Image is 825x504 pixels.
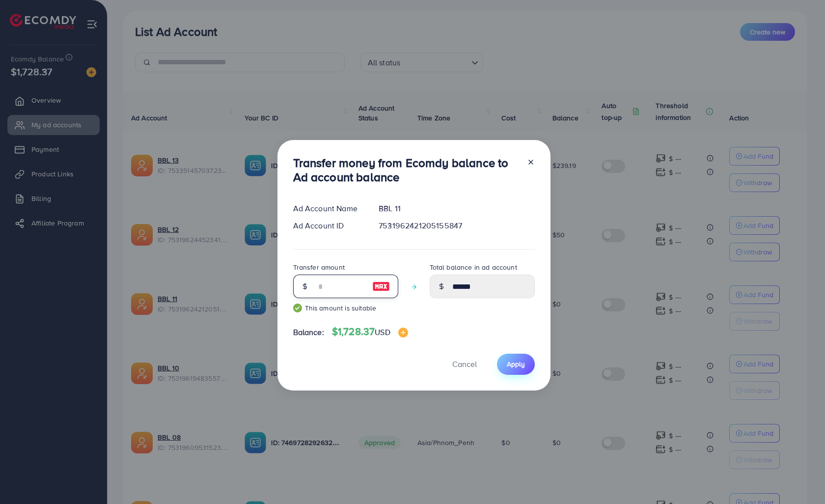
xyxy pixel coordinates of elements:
[285,203,371,214] div: Ad Account Name
[430,262,517,272] label: Total balance in ad account
[293,303,398,313] small: This amount is suitable
[293,327,324,338] span: Balance:
[293,262,345,272] label: Transfer amount
[398,328,408,337] img: image
[293,156,519,184] h3: Transfer money from Ecomdy balance to Ad account balance
[375,327,390,337] span: USD
[372,280,390,292] img: image
[497,354,535,375] button: Apply
[452,359,477,369] span: Cancel
[332,326,408,338] h4: $1,728.37
[507,359,525,369] span: Apply
[293,304,302,312] img: guide
[371,203,542,214] div: BBL 11
[285,220,371,231] div: Ad Account ID
[371,220,542,231] div: 7531962421205155847
[440,354,489,375] button: Cancel
[783,460,818,497] iframe: Chat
